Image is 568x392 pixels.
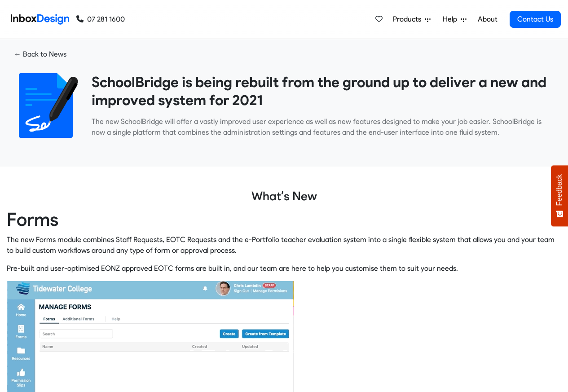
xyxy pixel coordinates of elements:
[551,165,568,226] button: Feedback - Show survey
[389,10,434,28] a: Products
[7,188,561,204] h4: What’s New
[7,234,561,256] p: The new Forms module combines Staff Requests, EOTC Requests and the e-Portfolio teacher evaluatio...
[92,73,555,109] heading: SchoolBridge is being rebuilt from the ground up to deliver a new and improved system for 2021
[510,11,561,28] a: Contact Us
[475,10,500,28] a: About
[7,46,74,62] a: ← Back to News
[7,263,561,274] p: Pre-built and user-optimised EONZ approved EOTC forms are built in, and our team are here to help...
[393,14,425,25] span: Products
[443,14,461,25] span: Help
[555,174,564,206] span: Feedback
[92,116,555,138] p: ​The new SchoolBridge will offer a vastly improved user experience as well as new features design...
[76,14,125,25] a: 07 281 1600
[13,73,78,138] img: 2022_01_18_icon_signature.svg
[7,208,561,231] h2: Forms
[439,10,470,28] a: Help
